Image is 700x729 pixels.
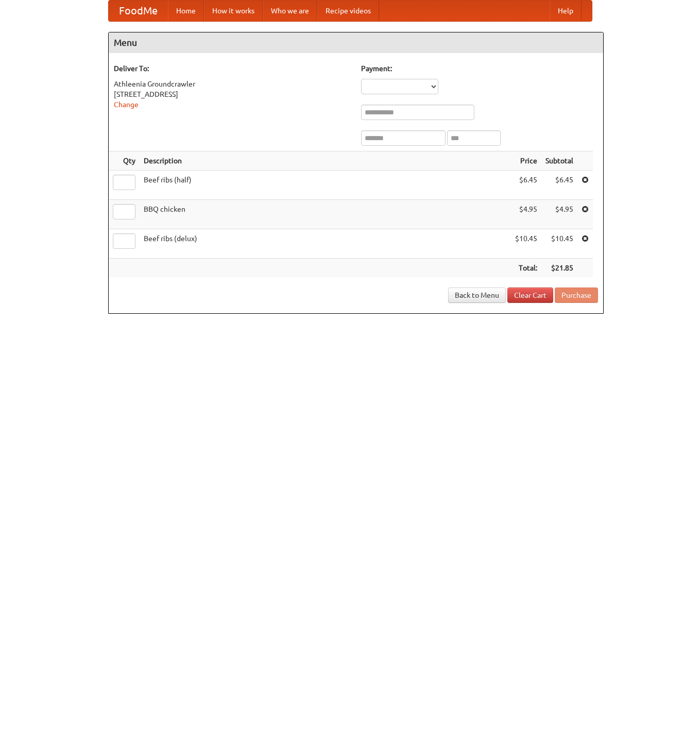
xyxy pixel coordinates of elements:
[511,229,541,259] td: $10.45
[140,229,511,259] td: Beef ribs (delux)
[317,1,379,21] a: Recipe videos
[555,287,598,303] button: Purchase
[204,1,263,21] a: How it works
[511,200,541,229] td: $4.95
[109,1,168,21] a: FoodMe
[114,89,351,99] div: [STREET_ADDRESS]
[511,151,541,171] th: Price
[511,259,541,278] th: Total:
[168,1,204,21] a: Home
[550,1,582,21] a: Help
[114,63,351,74] h5: Deliver To:
[140,171,511,200] td: Beef ribs (half)
[507,287,553,303] a: Clear Cart
[109,32,603,53] h4: Menu
[541,259,577,278] th: $21.85
[114,100,139,109] a: Change
[511,171,541,200] td: $6.45
[109,151,140,171] th: Qty
[541,200,577,229] td: $4.95
[361,63,598,74] h5: Payment:
[114,79,351,89] div: Athleenia Groundcrawler
[448,287,506,303] a: Back to Menu
[263,1,317,21] a: Who we are
[541,229,577,259] td: $10.45
[140,200,511,229] td: BBQ chicken
[541,171,577,200] td: $6.45
[140,151,511,171] th: Description
[541,151,577,171] th: Subtotal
